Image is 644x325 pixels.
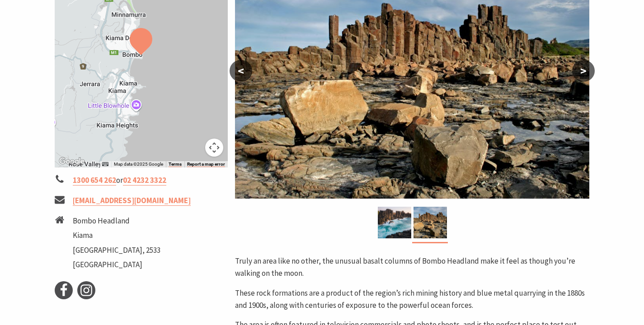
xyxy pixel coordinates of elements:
[55,174,228,186] li: or
[102,161,108,167] button: Keyboard shortcuts
[230,60,252,82] button: <
[57,156,87,167] a: Open this area in Google Maps (opens a new window)
[205,139,223,157] button: Map camera controls
[187,162,225,167] a: Report a map error
[73,229,160,241] li: Kiama
[378,207,411,238] img: Bombo Quarry
[73,215,160,227] li: Bombo Headland
[235,255,589,279] p: Truly an area like no other, the unusual basalt columns of Bombo Headland make it feel as though ...
[73,195,191,206] a: [EMAIL_ADDRESS][DOMAIN_NAME]
[572,60,595,82] button: >
[73,259,160,271] li: [GEOGRAPHIC_DATA]
[414,207,447,238] img: Bombo Quarry
[73,175,116,186] a: 1300 654 262
[235,287,589,311] p: These rock formations are a product of the region’s rich mining history and blue metal quarrying ...
[57,156,87,167] img: Google
[169,162,182,167] a: Terms
[73,244,160,256] li: [GEOGRAPHIC_DATA], 2533
[123,175,166,186] a: 02 4232 3322
[114,162,163,167] span: Map data ©2025 Google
